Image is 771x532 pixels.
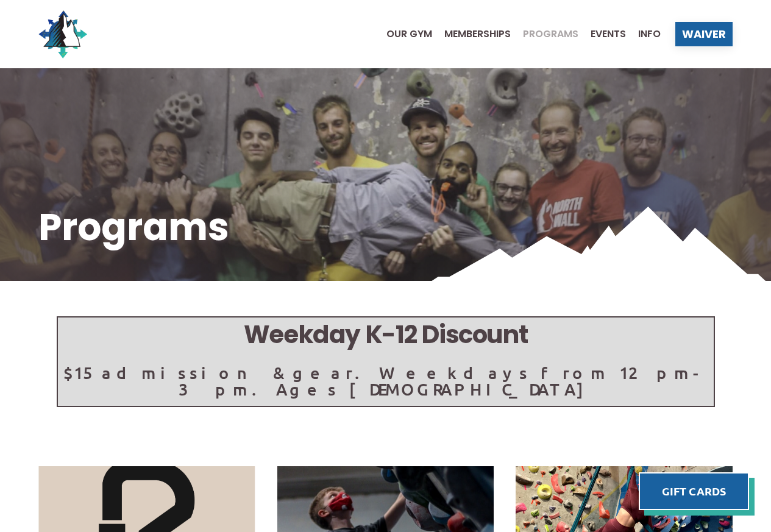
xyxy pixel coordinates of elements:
span: Memberships [444,29,511,39]
span: Our Gym [386,29,432,39]
a: Memberships [432,29,511,39]
span: Events [591,29,626,39]
span: Waiver [682,29,726,40]
a: Programs [511,29,578,39]
a: Info [626,29,661,39]
p: $15 admission & gear. Weekdays from 12pm-3pm. Ages [DEMOGRAPHIC_DATA] [58,364,714,397]
span: Programs [523,29,578,39]
a: Waiver [675,22,733,46]
a: Events [578,29,626,39]
a: Our Gym [374,29,432,39]
h5: Weekday K-12 Discount [58,317,714,352]
img: North Wall Logo [38,10,87,59]
span: Info [638,29,661,39]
